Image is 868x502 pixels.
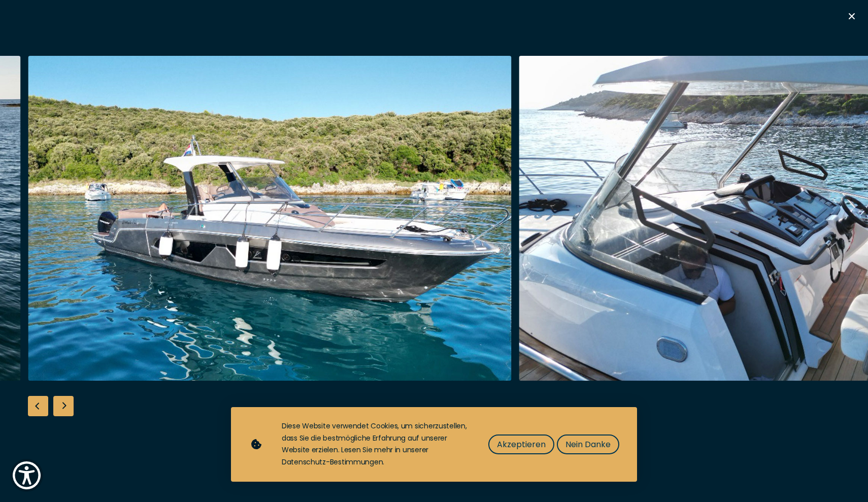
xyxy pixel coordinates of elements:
a: Datenschutz-Bestimmungen [282,457,383,467]
span: Nein Danke [565,438,611,451]
img: Merk&Merk [28,56,512,381]
div: Diese Website verwendet Cookies, um sicherzustellen, dass Sie die bestmögliche Erfahrung auf unse... [282,420,468,468]
button: Akzeptieren [488,434,554,454]
span: Akzeptieren [497,438,546,451]
button: Nein Danke [557,434,619,454]
button: Show Accessibility Preferences [10,459,43,492]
